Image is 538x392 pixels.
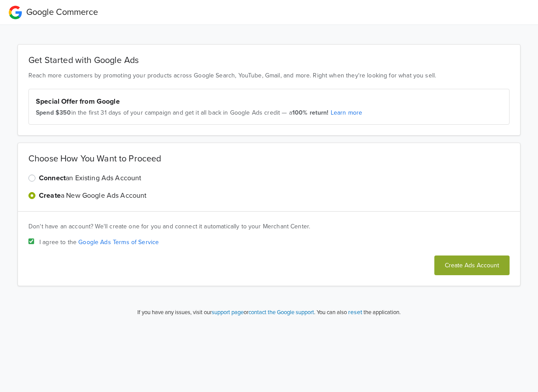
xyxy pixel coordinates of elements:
span: I agree to the [39,238,159,247]
span: Google Commerce [26,7,98,17]
div: Don't have an account? We'll create one for you and connect it automatically to your Merchant Cen... [28,222,510,231]
p: If you have any issues, visit our or . [137,308,315,317]
h2: Choose How You Want to Proceed [28,154,510,164]
a: Google Ads Terms of Service [78,238,159,246]
a: support page [212,309,244,316]
strong: $350 [56,109,71,116]
strong: Spend [36,109,54,116]
div: in the first 31 days of your campaign and get it all back in Google Ads credit — a [36,108,502,117]
strong: Connect [39,174,66,182]
button: reset [348,307,362,317]
label: an Existing Ads Account [39,173,142,183]
input: I agree to the Google Ads Terms of Service [28,238,34,244]
label: a New Google Ads Account [39,190,147,201]
strong: Special Offer from Google [36,97,120,106]
a: Learn more [331,109,363,116]
strong: 100% return! [292,109,329,116]
h2: Get Started with Google Ads [28,55,510,66]
a: contact the Google support [248,309,314,316]
strong: Create [39,191,61,200]
p: Reach more customers by promoting your products across Google Search, YouTube, Gmail, and more. R... [28,71,510,80]
p: You can also the application. [315,307,401,317]
button: Create Ads Account [434,255,510,275]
